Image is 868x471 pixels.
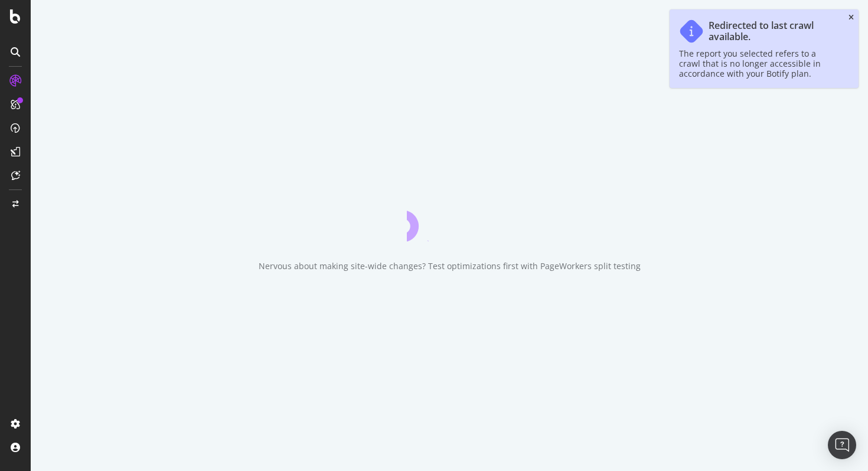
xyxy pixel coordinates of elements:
[407,199,492,241] div: animation
[259,260,641,272] div: Nervous about making site-wide changes? Test optimizations first with PageWorkers split testing
[679,48,837,78] div: The report you selected refers to a crawl that is no longer accessible in accordance with your Bo...
[828,431,856,459] div: Open Intercom Messenger
[849,14,854,21] div: close toast
[709,20,837,42] div: Redirected to last crawl available.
